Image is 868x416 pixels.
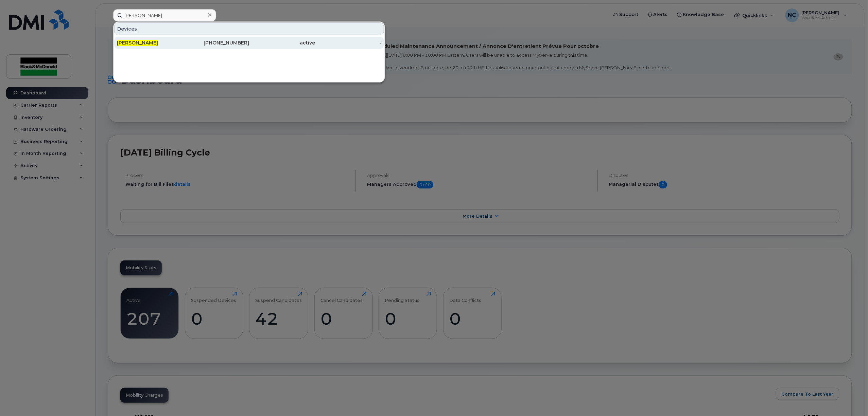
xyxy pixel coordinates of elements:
a: [PERSON_NAME][PHONE_NUMBER]active- [114,37,384,49]
div: active [249,39,315,46]
span: [PERSON_NAME] [117,40,158,46]
div: [PHONE_NUMBER] [183,39,249,46]
div: Devices [114,22,384,35]
div: - [315,39,382,46]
